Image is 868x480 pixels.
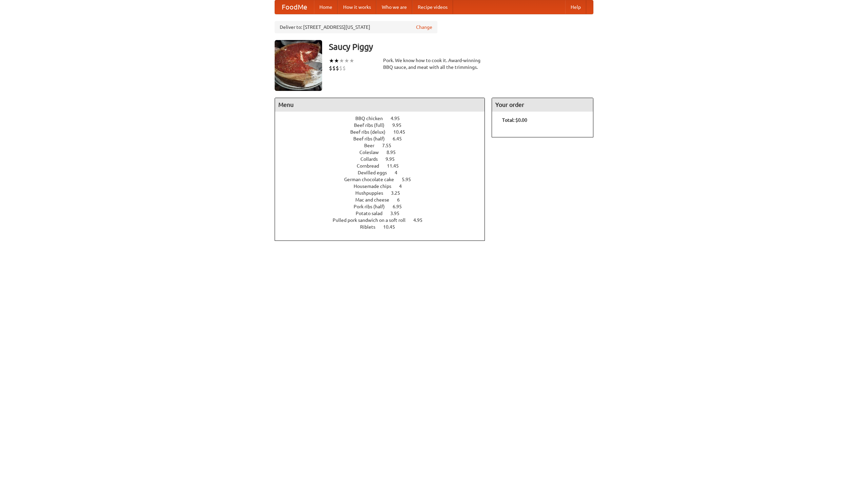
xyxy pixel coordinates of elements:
a: Home [314,0,338,14]
span: Collards [360,156,384,162]
span: Coleslaw [359,150,386,155]
span: 7.55 [382,143,398,148]
a: Riblets 10.45 [360,224,408,230]
a: Beef ribs (delux) 10.45 [350,129,418,135]
span: Beer [364,143,381,148]
li: ★ [329,57,334,64]
span: 8.95 [387,150,402,155]
span: 9.95 [386,156,401,162]
a: Pulled pork sandwich on a soft roll 4.95 [333,217,435,223]
li: ★ [349,57,354,64]
a: Help [565,0,586,14]
a: Recipe videos [412,0,453,14]
span: 4 [395,170,404,175]
span: Riblets [360,224,382,230]
a: Beer 7.55 [364,143,404,148]
h3: Saucy Piggy [329,40,593,54]
a: Mac and cheese 6 [355,197,412,203]
span: 3.25 [391,190,407,196]
a: FoodMe [275,0,314,14]
a: Potato salad 3.95 [356,211,412,216]
span: 6.95 [393,204,409,209]
a: Collards 9.95 [360,156,407,162]
span: Beef ribs (half) [353,136,392,141]
li: ★ [334,57,339,64]
h4: Menu [275,98,485,112]
a: Change [416,24,432,31]
a: Beef ribs (half) 6.45 [353,136,414,141]
li: ★ [344,57,349,64]
a: Hushpuppies 3.25 [355,190,413,196]
span: 11.45 [387,163,406,169]
li: $ [342,64,346,72]
span: 6.45 [393,136,409,141]
a: Beef ribs (full) 9.95 [354,122,414,128]
b: Total: $0.00 [502,117,527,123]
a: Housemade chips 4 [354,184,414,189]
li: ★ [339,57,344,64]
a: Coleslaw 8.95 [359,150,408,155]
a: How it works [338,0,376,14]
h4: Your order [492,98,593,112]
a: Who we are [376,0,412,14]
span: 4.95 [413,217,429,223]
span: 9.95 [392,122,408,128]
span: Pork ribs (half) [354,204,392,209]
div: Deliver to: [STREET_ADDRESS][US_STATE] [275,21,437,33]
span: German chocolate cake [344,177,401,182]
span: 10.45 [383,224,402,230]
span: 10.45 [393,129,412,135]
span: Hushpuppies [355,190,390,196]
img: angular.jpg [275,40,322,91]
a: BBQ chicken 4.95 [355,116,412,121]
span: Housemade chips [354,184,398,189]
span: 4.95 [391,116,407,121]
span: 6 [397,197,407,203]
li: $ [332,64,336,72]
a: Devilled eggs 4 [358,170,410,175]
a: Cornbread 11.45 [357,163,411,169]
span: BBQ chicken [355,116,390,121]
a: Pork ribs (half) 6.95 [354,204,414,209]
li: $ [336,64,339,72]
span: 5.95 [402,177,418,182]
span: Potato salad [356,211,389,216]
li: $ [339,64,342,72]
span: 3.95 [390,211,406,216]
span: Beef ribs (full) [354,122,391,128]
a: German chocolate cake 5.95 [344,177,423,182]
span: Cornbread [357,163,386,169]
span: Pulled pork sandwich on a soft roll [333,217,412,223]
span: Beef ribs (delux) [350,129,392,135]
span: 4 [399,184,409,189]
div: Pork. We know how to cook it. Award-winning BBQ sauce, and meat with all the trimmings. [383,57,485,71]
li: $ [329,64,332,72]
span: Mac and cheese [355,197,396,203]
span: Devilled eggs [358,170,394,175]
